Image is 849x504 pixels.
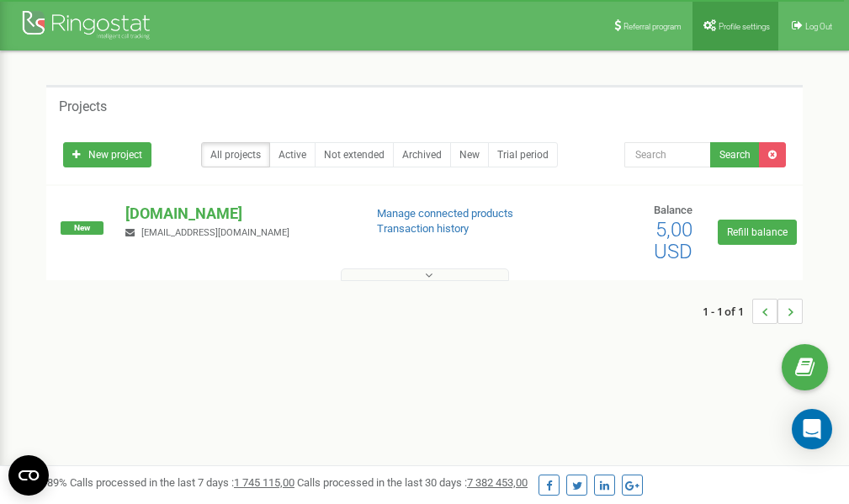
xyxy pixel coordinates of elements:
span: 5,00 USD [654,218,692,263]
span: Referral program [623,22,682,31]
a: New project [63,142,151,167]
nav: ... [703,282,803,341]
button: Open CMP widget [8,455,49,496]
span: Calls processed in the last 7 days : [70,476,294,489]
a: New [450,142,489,167]
a: Refill balance [718,220,797,245]
u: 7 382 453,00 [467,476,528,489]
span: New [61,221,103,235]
a: Archived [393,142,451,167]
a: Not extended [315,142,394,167]
span: Log Out [805,22,832,31]
h5: Projects [59,99,107,114]
span: Profile settings [719,22,770,31]
span: 1 - 1 of 1 [703,299,752,324]
span: Calls processed in the last 30 days : [297,476,528,489]
a: Transaction history [377,222,469,235]
a: Active [269,142,316,167]
a: Trial period [488,142,558,167]
p: [DOMAIN_NAME] [125,203,349,225]
a: Manage connected products [377,207,513,220]
button: Search [710,142,760,167]
span: [EMAIL_ADDRESS][DOMAIN_NAME] [141,227,289,238]
a: All projects [201,142,270,167]
input: Search [624,142,711,167]
span: Balance [654,204,692,216]
u: 1 745 115,00 [234,476,294,489]
div: Open Intercom Messenger [792,409,832,449]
